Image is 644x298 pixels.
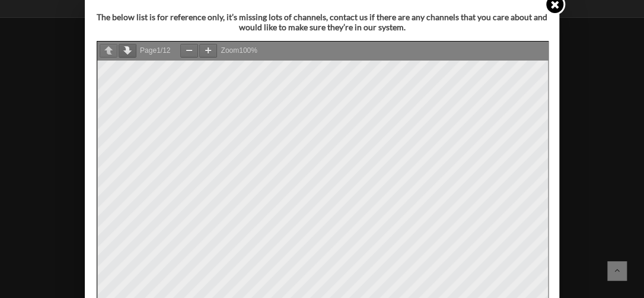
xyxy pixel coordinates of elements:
[199,44,217,58] button: Zoom In
[119,44,136,58] button: Next page
[100,44,117,58] button: Previous page
[180,44,198,58] button: Zoom Out
[157,46,161,55] span: 1
[162,46,170,55] span: 12
[97,12,547,32] strong: The below list is for reference only, it’s missing lots of channels, contact us if there are any ...
[219,45,258,56] div: Zoom
[239,46,257,55] span: 100%
[139,45,171,56] div: Page /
